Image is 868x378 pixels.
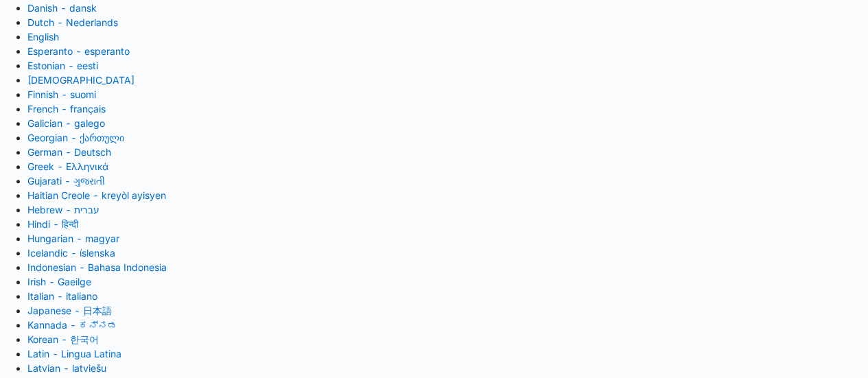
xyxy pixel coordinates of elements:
a: Esperanto - esperanto [27,45,130,57]
a: Galician - galego [27,117,105,129]
a: Icelandic - íslenska [27,247,115,259]
a: Danish - dansk [27,2,97,14]
a: Kannada - ಕನ್ನಡ [27,319,117,331]
a: Latvian - latviešu [27,362,106,374]
a: Latin - Lingua Latina [27,348,121,359]
a: Irish - Gaeilge [27,276,91,287]
a: Korean - 한국어 [27,333,99,345]
a: Greek - Ελληνικά [27,161,108,172]
a: Indonesian - Bahasa Indonesia [27,261,167,273]
a: Finnish - suomi [27,88,96,100]
a: Japanese - 日本語 [27,305,112,316]
a: German - Deutsch [27,146,111,158]
a: Gujarati - ગુજરાતી [27,175,105,187]
a: Estonian - eesti [27,60,98,71]
a: French - français [27,103,106,115]
a: English [27,31,59,43]
a: Hindi - हिन्दी [27,218,78,230]
a: Hebrew - ‎‫עברית‬‎ [27,204,99,215]
a: Haitian Creole - kreyòl ayisyen [27,189,166,201]
a: Dutch - Nederlands [27,16,118,28]
a: Italian - italiano [27,290,97,302]
a: Georgian - ქართული [27,132,124,143]
a: Hungarian - magyar [27,233,119,244]
a: [DEMOGRAPHIC_DATA] [27,74,134,86]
